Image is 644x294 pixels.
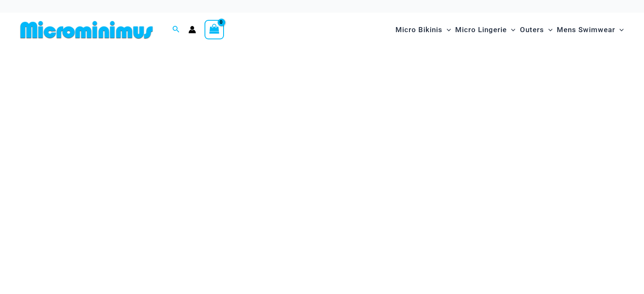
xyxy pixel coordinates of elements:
[555,17,626,43] a: Mens SwimwearMenu ToggleMenu Toggle
[442,19,451,41] span: Menu Toggle
[205,20,224,39] a: View Shopping Cart, empty
[453,17,517,43] a: Micro LingerieMenu ToggleMenu Toggle
[507,19,515,41] span: Menu Toggle
[395,19,442,41] span: Micro Bikinis
[172,25,180,35] a: Search icon link
[17,20,156,39] img: MM SHOP LOGO FLAT
[544,19,553,41] span: Menu Toggle
[615,19,624,41] span: Menu Toggle
[188,26,196,33] a: Account icon link
[518,17,555,43] a: OutersMenu ToggleMenu Toggle
[455,19,507,41] span: Micro Lingerie
[392,16,627,44] nav: Site Navigation
[393,17,453,43] a: Micro BikinisMenu ToggleMenu Toggle
[520,19,544,41] span: Outers
[557,19,615,41] span: Mens Swimwear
